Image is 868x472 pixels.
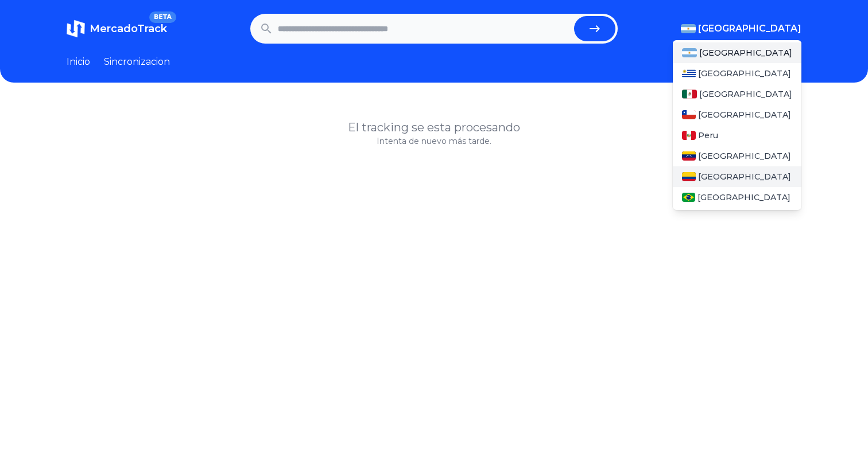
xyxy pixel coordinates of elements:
[682,193,695,202] img: Brasil
[697,192,790,203] span: [GEOGRAPHIC_DATA]
[699,47,792,58] span: [GEOGRAPHIC_DATA]
[673,166,801,187] a: Colombia[GEOGRAPHIC_DATA]
[682,131,696,140] img: Peru
[104,55,170,69] a: Sincronizacion
[698,22,801,36] span: [GEOGRAPHIC_DATA]
[67,19,85,38] img: MercadoTrack
[149,11,176,23] span: BETA
[698,68,791,79] span: [GEOGRAPHIC_DATA]
[90,22,167,35] span: MercadoTrack
[67,119,801,135] h1: El tracking se esta procesando
[673,125,801,146] a: PeruPeru
[673,104,801,125] a: Chile[GEOGRAPHIC_DATA]
[682,69,696,78] img: Uruguay
[682,151,696,161] img: Venezuela
[698,109,791,120] span: [GEOGRAPHIC_DATA]
[682,172,696,181] img: Colombia
[682,48,697,57] img: Argentina
[673,42,801,63] a: Argentina[GEOGRAPHIC_DATA]
[698,150,791,162] span: [GEOGRAPHIC_DATA]
[681,22,801,36] button: [GEOGRAPHIC_DATA]
[673,146,801,166] a: Venezuela[GEOGRAPHIC_DATA]
[673,84,801,104] a: Mexico[GEOGRAPHIC_DATA]
[67,135,801,147] p: Intenta de nuevo más tarde.
[681,24,696,33] img: Argentina
[673,63,801,84] a: Uruguay[GEOGRAPHIC_DATA]
[698,171,791,182] span: [GEOGRAPHIC_DATA]
[67,55,90,69] a: Inicio
[699,88,792,100] span: [GEOGRAPHIC_DATA]
[67,19,167,38] a: MercadoTrackBETA
[673,187,801,208] a: Brasil[GEOGRAPHIC_DATA]
[682,89,697,99] img: Mexico
[698,130,718,141] span: Peru
[682,110,696,119] img: Chile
